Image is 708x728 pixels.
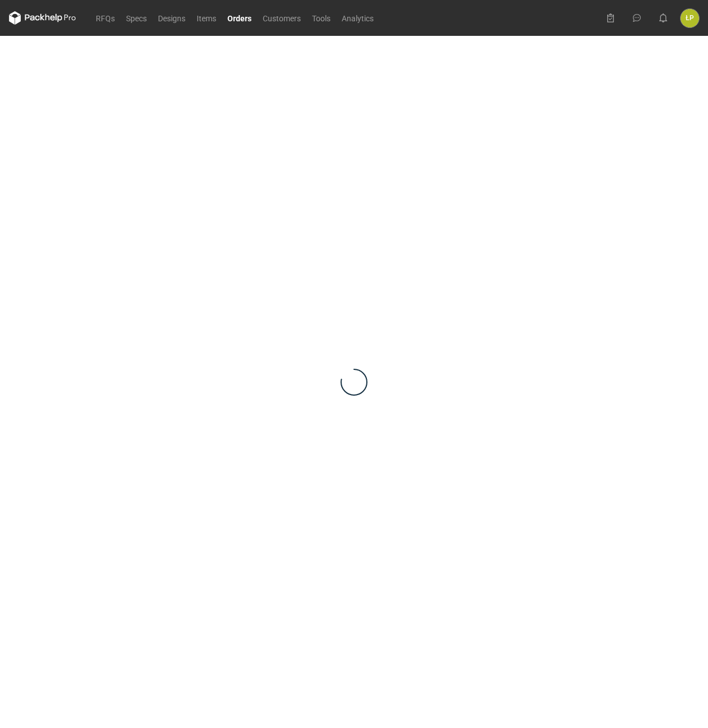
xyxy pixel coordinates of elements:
[257,11,306,25] a: Customers
[336,11,379,25] a: Analytics
[681,9,699,27] div: Łukasz Postawa
[120,11,152,25] a: Specs
[681,9,699,27] button: ŁP
[222,11,257,25] a: Orders
[306,11,336,25] a: Tools
[9,11,76,25] svg: Packhelp Pro
[152,11,191,25] a: Designs
[191,11,222,25] a: Items
[90,11,120,25] a: RFQs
